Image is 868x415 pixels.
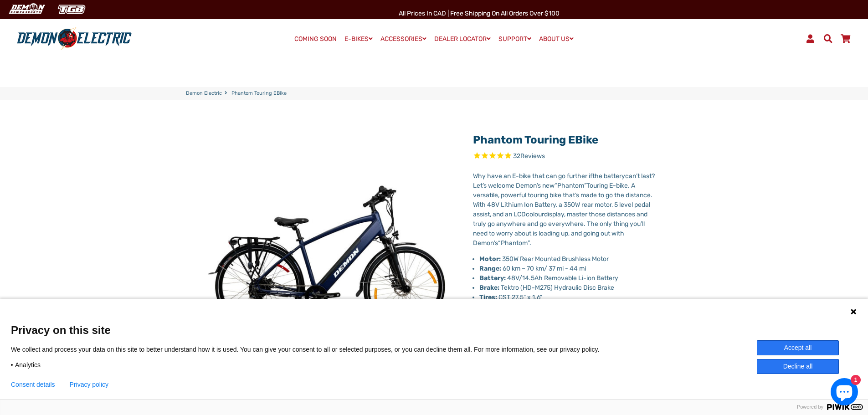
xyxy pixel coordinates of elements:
[11,345,613,354] p: We collect and process your data on this site to better understand how it is used. You can give y...
[473,220,645,247] span: ll need to worry about is loading up, and going out with Demon
[557,182,584,190] span: Phantom
[473,210,647,228] span: display, master those distances and truly go anywhere and go everywhere. The only thing you
[399,10,560,17] span: All Prices in CAD | Free shipping on all orders over $100
[473,133,598,146] a: Phantom Touring eBike
[14,27,135,51] img: Demon Electric logo
[498,239,501,247] span: “
[536,32,577,46] a: ABOUT US
[501,239,528,247] span: Phantom
[479,284,499,292] strong: Brake:
[479,274,506,282] strong: Battery:
[482,172,592,180] span: y have an E-bike that can go further if
[575,191,576,199] span: ’
[473,182,635,199] span: Touring E-bike. A versatile, powerful touring bike that
[495,32,534,46] a: SUPPORT
[520,152,545,160] span: Reviews
[652,172,655,180] span: ?
[70,381,109,388] a: Privacy policy
[479,264,655,273] li: 60 km – 70 km/ 37 mi - 44 mi
[538,182,555,190] span: s new
[793,404,827,410] span: Powered by
[479,292,655,302] li: CST 27.5" x 1.6"
[637,172,652,180] span: t last
[483,182,483,190] span: ’
[555,182,557,190] span: “
[11,381,55,388] button: Consent details
[495,239,498,247] span: s
[473,191,652,218] span: s made to go the distance. With 48V Lithium Ion Battery, a 350W rear motor, 5 level pedal assist,...
[11,323,857,337] span: Privacy on this site
[526,210,544,218] span: colour
[592,172,625,180] span: the battery
[625,172,636,180] span: can
[828,378,861,408] inbox-online-store-chat: Shopify online store chat
[494,239,495,247] span: ’
[584,182,586,190] span: ”
[473,151,655,162] span: Rated 4.8 out of 5 stars 32 reviews
[641,220,642,228] span: ’
[537,182,538,190] span: ’
[5,2,48,17] img: Demon Electric
[377,32,430,46] a: ACCESSORIES
[473,182,483,190] span: Let
[15,361,41,369] span: Analytics
[479,293,497,301] strong: Tires:
[479,283,655,292] li: Tektro (HD-M275) Hydraulic Disc Brake
[291,33,340,46] a: COMING SOON
[757,340,839,355] button: Accept all
[483,182,537,190] span: s welcome Demon
[473,172,482,180] span: Wh
[479,254,655,264] li: 350W Rear Mounted Brushless Motor
[479,265,501,272] strong: Range:
[479,273,655,283] li: 48V/14.5Ah Removable Li-ion Battery
[186,90,222,97] a: Demon Electric
[53,2,90,17] img: TGB Canada
[479,255,501,263] strong: Motor:
[528,239,531,247] span: ”.
[231,90,287,97] span: Phantom Touring eBike
[513,152,545,160] span: 32 reviews
[341,32,376,46] a: E-BIKES
[757,359,839,374] button: Decline all
[636,172,637,180] span: ’
[431,32,494,46] a: DEALER LOCATOR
